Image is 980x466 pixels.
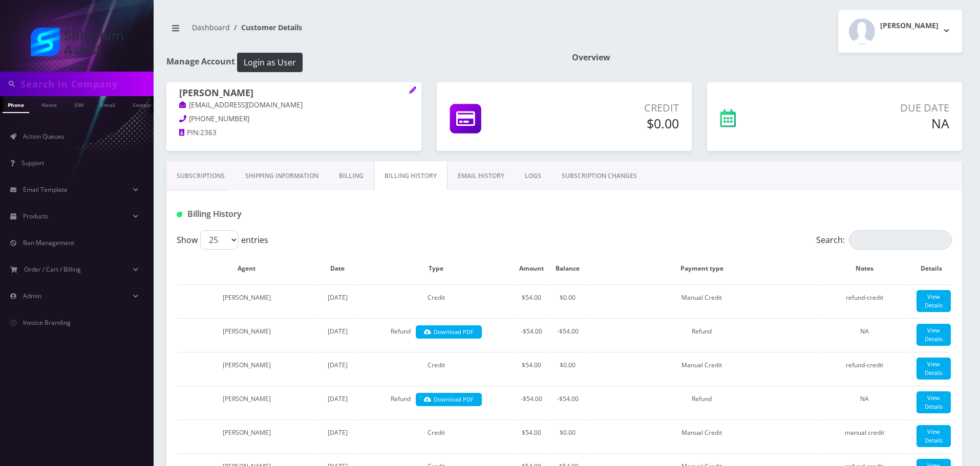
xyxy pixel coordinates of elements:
[328,394,348,403] span: [DATE]
[515,161,551,191] a: LOGS
[416,393,482,407] a: Download PDF
[177,230,268,250] label: Show entries
[551,116,679,131] h5: $0.00
[586,254,817,283] th: Payment type
[514,284,549,317] td: $54.00
[69,96,89,112] a: SIM
[818,352,910,385] td: refund-credit
[359,419,513,452] td: Credit
[192,23,230,32] a: Dashboard
[127,96,162,112] a: Company
[550,254,585,283] th: Balance
[178,352,315,385] td: [PERSON_NAME]
[189,114,249,123] span: [PHONE_NUMBER]
[166,17,557,46] nav: breadcrumb
[23,292,41,300] span: Admin
[514,419,549,452] td: $54.00
[31,28,123,56] img: Shluchim Assist
[23,132,65,141] span: Action Queues
[359,254,513,283] th: Type
[801,116,949,131] h5: NA
[36,96,62,112] a: Name
[838,10,962,53] button: [PERSON_NAME]
[23,212,48,220] span: Products
[177,209,425,219] h1: Billing History
[514,352,549,385] td: $54.00
[166,53,557,72] h1: Manage Account
[23,238,74,247] span: Ban Management
[550,318,585,351] td: -$54.00
[911,254,951,283] th: Details
[550,352,585,385] td: $0.00
[178,386,315,418] td: [PERSON_NAME]
[818,386,910,418] td: NA
[329,161,374,191] a: Billing
[200,128,217,137] span: 2363
[359,284,513,317] td: Credit
[550,386,585,418] td: -$54.00
[20,74,151,94] input: Search in Company
[572,53,962,62] h1: Overview
[23,318,71,327] span: Invoice Branding
[237,53,303,72] button: Login as User
[359,386,513,418] td: Refund
[917,290,951,312] a: View Details
[550,419,585,452] td: $0.00
[178,419,315,452] td: [PERSON_NAME]
[178,284,315,317] td: [PERSON_NAME]
[179,100,303,110] a: [EMAIL_ADDRESS][DOMAIN_NAME]
[22,159,44,167] span: Support
[328,361,348,369] span: [DATE]
[917,324,951,346] a: View Details
[235,56,303,67] a: Login as User
[178,318,315,351] td: [PERSON_NAME]
[514,318,549,351] td: -$54.00
[818,318,910,351] td: NA
[166,161,235,191] a: Subscriptions
[586,419,817,452] td: Manual Credit
[514,254,549,283] th: Amount
[235,161,329,191] a: Shipping Information
[316,254,358,283] th: Date
[849,230,952,250] input: Search:
[416,325,482,339] a: Download PDF
[448,161,515,191] a: EMAIL HISTORY
[328,327,348,336] span: [DATE]
[200,230,239,250] select: Showentries
[550,284,585,317] td: $0.00
[816,230,952,250] label: Search:
[917,425,951,447] a: View Details
[3,96,29,113] a: Phone
[551,161,647,191] a: SUBSCRIPTION CHANGES
[586,386,817,418] td: Refund
[586,284,817,317] td: Manual Credit
[818,284,910,317] td: refund-credit
[514,386,549,418] td: -$54.00
[586,318,817,351] td: Refund
[328,428,348,437] span: [DATE]
[359,318,513,351] td: Refund
[328,293,348,302] span: [DATE]
[359,352,513,385] td: Credit
[96,96,120,112] a: Email
[24,265,81,274] span: Order / Cart / Billing
[818,254,910,283] th: Notes
[917,391,951,413] a: View Details
[880,21,939,30] h2: [PERSON_NAME]
[801,100,949,116] p: Due Date
[374,161,448,191] a: Billing History
[917,358,951,380] a: View Details
[178,254,315,283] th: Agent
[586,352,817,385] td: Manual Credit
[818,419,910,452] td: manual credit
[179,87,409,100] h1: [PERSON_NAME]
[23,185,68,194] span: Email Template
[179,128,200,138] a: PIN:
[551,100,679,116] p: Credit
[230,22,302,33] li: Customer Details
